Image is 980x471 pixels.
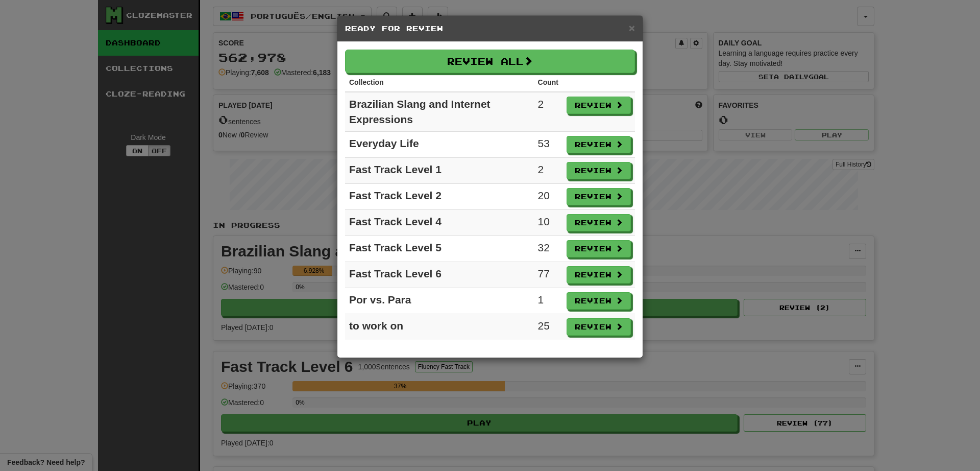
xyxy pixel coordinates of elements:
[534,314,562,340] td: 25
[346,50,635,74] button: Review All
[629,22,635,33] button: Close
[567,188,631,205] button: Review
[534,236,562,262] td: 32
[345,210,534,236] td: Fast Track Level 4
[567,240,631,257] button: Review
[345,92,534,132] td: Brazilian Slang and Internet Expressions
[534,158,562,184] td: 2
[534,184,562,210] td: 20
[534,92,562,132] td: 2
[345,236,534,262] td: Fast Track Level 5
[345,288,534,314] td: Por vs. Para
[534,262,562,288] td: 77
[534,132,562,158] td: 53
[567,318,631,336] button: Review
[345,158,534,184] td: Fast Track Level 1
[567,266,631,284] button: Review
[345,73,534,92] th: Collection
[345,23,635,34] h5: Ready for Review
[534,288,562,314] td: 1
[567,97,631,114] button: Review
[567,162,631,179] button: Review
[345,262,534,288] td: Fast Track Level 6
[345,132,534,158] td: Everyday Life
[567,292,631,310] button: Review
[534,73,562,92] th: Count
[345,314,534,340] td: to work on
[345,184,534,210] td: Fast Track Level 2
[534,210,562,236] td: 10
[567,214,631,231] button: Review
[567,136,631,153] button: Review
[629,22,635,34] span: ×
